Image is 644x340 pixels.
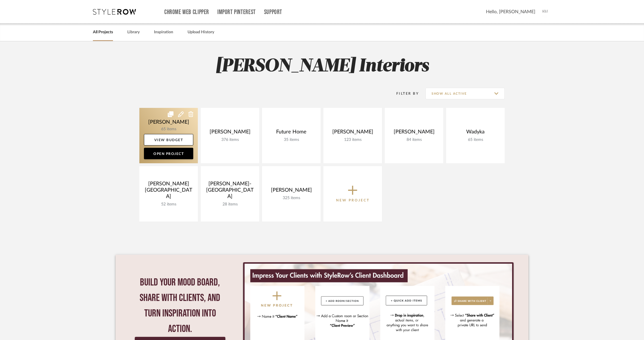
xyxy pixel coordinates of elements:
div: 65 items [451,137,500,142]
div: [PERSON_NAME]- [GEOGRAPHIC_DATA] [205,181,255,202]
div: [PERSON_NAME] [205,129,255,137]
a: Chrome Web Clipper [164,10,209,15]
div: Filter By [389,91,419,96]
a: Import Pinterest [217,10,256,15]
a: Open Project [144,148,193,159]
p: New Project [336,197,370,203]
div: [PERSON_NAME] [328,129,377,137]
a: All Projects [93,28,113,36]
div: 35 items [267,137,316,142]
div: 52 items [144,202,193,207]
div: 123 items [328,137,377,142]
a: View Budget [144,134,193,145]
a: Support [264,10,282,15]
h2: [PERSON_NAME] Interiors [116,56,528,77]
div: Build your mood board, share with clients, and turn inspiration into action. [135,275,225,337]
div: Wadyka [451,129,500,137]
div: [PERSON_NAME] [389,129,439,137]
div: 28 items [205,202,255,207]
button: New Project [323,166,382,222]
div: 84 items [389,137,439,142]
span: Hello, [PERSON_NAME] [486,8,535,15]
a: Library [127,28,140,36]
div: 325 items [267,196,316,201]
a: Upload History [188,28,214,36]
div: [PERSON_NAME] [GEOGRAPHIC_DATA] [144,181,193,202]
a: Inspiration [154,28,173,36]
div: 376 items [205,137,255,142]
div: [PERSON_NAME] [267,187,316,196]
div: Future Home [267,129,316,137]
img: avatar [540,6,552,18]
